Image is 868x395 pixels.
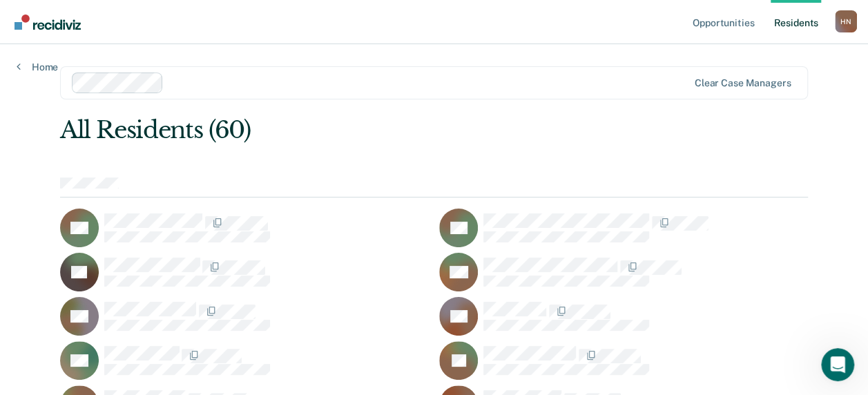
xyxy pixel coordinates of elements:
iframe: Intercom live chat [821,348,854,381]
div: All Residents (60) [60,116,659,144]
div: H N [835,10,857,32]
a: Home [17,61,58,73]
button: Profile dropdown button [835,10,857,32]
img: Recidiviz [15,15,81,30]
div: Clear case managers [695,77,791,89]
